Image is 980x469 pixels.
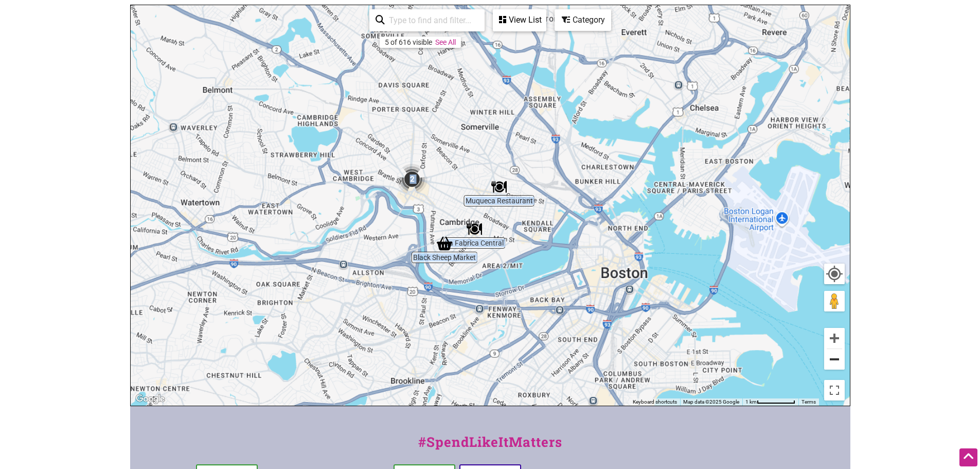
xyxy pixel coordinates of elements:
[824,264,845,284] button: Your Location
[435,38,456,46] a: See All
[133,392,167,406] a: Open this area in Google Maps (opens a new window)
[369,9,485,31] div: Type to search and filter
[437,236,452,251] div: Black Sheep Market
[467,221,482,237] div: La Fabrica Central
[801,399,816,405] a: Terms
[491,179,507,195] div: Muqueca Restaurant
[494,10,545,30] div: View List
[130,432,850,462] div: #SpendLikeItMatters
[824,328,845,349] button: Zoom in
[823,379,846,402] button: Toggle fullscreen view
[397,164,427,195] div: 2
[742,398,798,406] button: Map Scale: 1 km per 71 pixels
[683,399,739,405] span: Map data ©2025 Google
[824,291,845,311] button: Drag Pegman onto the map to open Street View
[555,9,611,31] div: Filter by category
[824,349,845,370] button: Zoom out
[385,38,432,46] div: 5 of 616 visible
[745,399,757,405] span: 1 km
[493,9,546,31] div: See a list of the visible businesses
[959,448,977,466] div: Scroll Back to Top
[556,10,610,30] div: Category
[633,398,677,406] button: Keyboard shortcuts
[133,392,167,406] img: Google
[385,10,478,30] input: Type to find and filter...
